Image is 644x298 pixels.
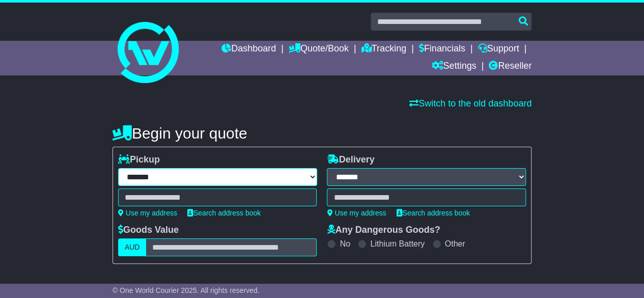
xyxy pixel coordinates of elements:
[118,154,160,166] label: Pickup
[409,98,531,109] a: Switch to the old dashboard
[327,225,440,236] label: Any Dangerous Goods?
[397,209,470,217] a: Search address book
[419,41,465,58] a: Financials
[327,209,386,217] a: Use my address
[361,41,406,58] a: Tracking
[478,41,519,58] a: Support
[118,238,147,256] label: AUD
[113,125,531,142] h4: Begin your quote
[431,58,476,75] a: Settings
[113,286,260,294] span: © One World Courier 2025. All rights reserved.
[370,239,425,249] label: Lithium Battery
[445,239,465,249] label: Other
[327,154,374,166] label: Delivery
[187,209,261,217] a: Search address book
[118,209,177,217] a: Use my address
[340,239,350,249] label: No
[118,225,179,236] label: Goods Value
[489,58,531,75] a: Reseller
[289,41,349,58] a: Quote/Book
[221,41,276,58] a: Dashboard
